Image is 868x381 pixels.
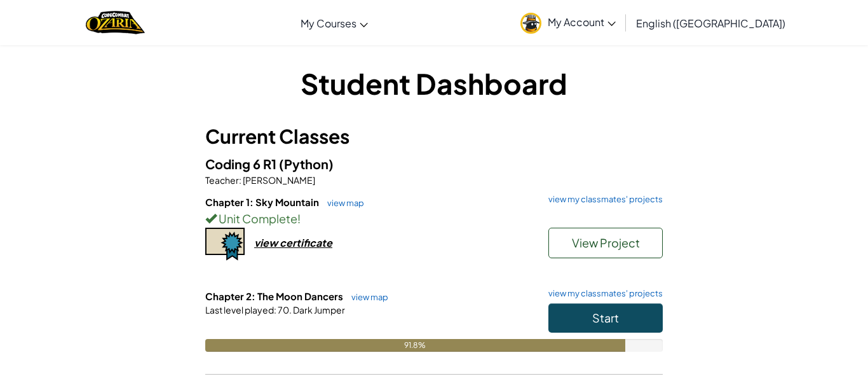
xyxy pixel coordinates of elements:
[276,304,292,315] span: 70.
[205,228,245,261] img: certificate-icon.png
[548,15,616,29] span: My Account
[205,156,279,172] span: Coding 6 R1
[636,17,785,30] span: English ([GEOGRAPHIC_DATA])
[205,122,663,151] h3: Current Classes
[205,64,663,103] h1: Student Dashboard
[86,10,145,36] a: Ozaria by CodeCombat logo
[274,304,276,315] span: :
[548,303,663,333] button: Start
[301,17,356,30] span: My Courses
[542,289,663,298] a: view my classmates' projects
[205,290,345,302] span: Chapter 2: The Moon Dancers
[542,195,663,204] a: view my classmates' projects
[630,6,792,40] a: English ([GEOGRAPHIC_DATA])
[241,174,315,186] span: [PERSON_NAME]
[548,228,663,258] button: View Project
[592,310,619,325] span: Start
[205,304,274,315] span: Last level played
[217,211,297,226] span: Unit Complete
[205,339,625,352] div: 91.8%
[279,156,334,172] span: (Python)
[205,174,239,186] span: Teacher
[205,236,332,249] a: view certificate
[572,235,640,250] span: View Project
[205,196,321,208] span: Chapter 1: Sky Mountain
[297,211,301,226] span: !
[520,13,541,34] img: avatar
[321,198,364,208] a: view map
[239,174,241,186] span: :
[294,6,374,40] a: My Courses
[86,10,145,36] img: Home
[292,304,345,315] span: Dark Jumper
[514,3,622,43] a: My Account
[345,292,388,302] a: view map
[254,236,332,249] div: view certificate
